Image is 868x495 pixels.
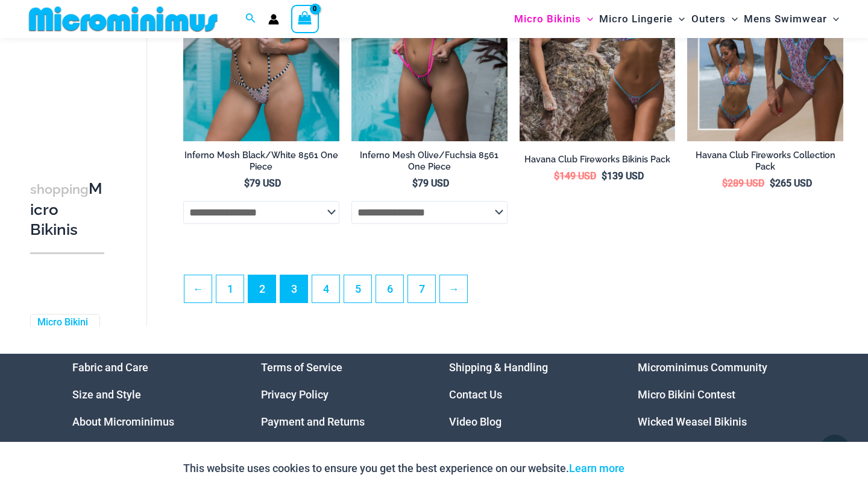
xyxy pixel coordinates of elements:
[261,388,329,401] a: Privacy Policy
[449,354,608,435] aside: Footer Widget 3
[72,354,231,435] nav: Menu
[248,275,275,302] a: Page 2
[344,275,371,302] a: Page 5
[412,177,449,189] bdi: 79 USD
[722,177,764,189] bdi: 289 USD
[351,150,508,177] a: Inferno Mesh Olive/Fuchsia 8561 One Piece
[770,177,775,189] span: $
[449,415,502,428] a: Video Blog
[244,177,281,189] bdi: 79 USD
[509,2,844,36] nav: Site Navigation
[602,170,607,182] span: $
[596,4,688,34] a: Micro LingerieMenu ToggleMenu Toggle
[30,182,89,197] span: shopping
[351,150,508,172] h2: Inferno Mesh Olive/Fuchsia 8561 One Piece
[770,177,812,189] bdi: 265 USD
[72,361,148,374] a: Fabric and Care
[376,275,403,302] a: Page 6
[827,4,839,34] span: Menu Toggle
[514,4,581,34] span: Micro Bikinis
[261,354,420,435] aside: Footer Widget 2
[183,150,339,177] a: Inferno Mesh Black/White 8561 One Piece
[691,4,726,34] span: Outers
[184,275,212,302] a: ←
[634,454,685,483] button: Accept
[37,316,90,342] a: Micro Bikini Tops
[520,154,676,165] h2: Havana Club Fireworks Bikinis Pack
[216,275,244,302] a: Page 1
[183,150,339,172] h2: Inferno Mesh Black/White 8561 One Piece
[673,4,685,34] span: Menu Toggle
[687,150,843,172] h2: Havana Club Fireworks Collection Pack
[687,150,843,177] a: Havana Club Fireworks Collection Pack
[30,179,104,240] h3: Micro Bikinis
[261,415,365,428] a: Payment and Returns
[638,388,735,401] a: Micro Bikini Contest
[183,275,843,310] nav: Product Pagination
[268,14,279,25] a: Account icon link
[72,388,141,401] a: Size and Style
[440,275,467,302] a: →
[726,4,738,34] span: Menu Toggle
[24,5,222,33] img: MM SHOP LOGO FLAT
[449,388,502,401] a: Contact Us
[638,415,747,428] a: Wicked Weasel Bikinis
[72,354,231,435] aside: Footer Widget 1
[261,361,342,374] a: Terms of Service
[638,354,796,435] aside: Footer Widget 4
[722,177,728,189] span: $
[312,275,339,302] a: Page 4
[72,415,174,428] a: About Microminimus
[261,354,420,435] nav: Menu
[520,154,676,170] a: Havana Club Fireworks Bikinis Pack
[449,354,608,435] nav: Menu
[638,361,767,374] a: Microminimus Community
[245,11,256,27] a: Search icon link
[638,354,796,435] nav: Menu
[291,5,319,33] a: View Shopping Cart, empty
[744,4,827,34] span: Mens Swimwear
[581,4,593,34] span: Menu Toggle
[554,170,559,182] span: $
[280,275,307,302] span: Page 3
[602,170,644,182] bdi: 139 USD
[244,177,250,189] span: $
[408,275,435,302] a: Page 7
[449,361,548,374] a: Shipping & Handling
[412,177,418,189] span: $
[569,462,624,474] a: Learn more
[511,4,596,34] a: Micro BikinisMenu ToggleMenu Toggle
[554,170,596,182] bdi: 149 USD
[183,459,624,477] p: This website uses cookies to ensure you get the best experience on our website.
[688,4,741,34] a: OutersMenu ToggleMenu Toggle
[599,4,673,34] span: Micro Lingerie
[741,4,842,34] a: Mens SwimwearMenu ToggleMenu Toggle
